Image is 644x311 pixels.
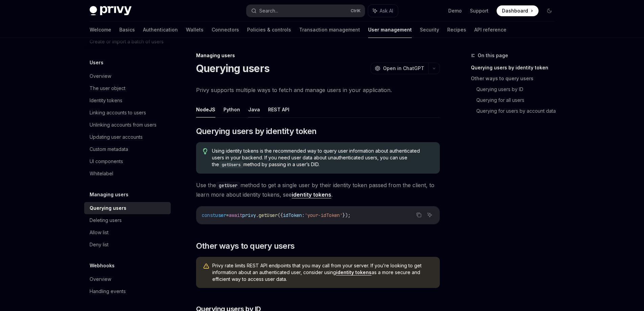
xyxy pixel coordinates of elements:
[544,5,555,16] button: Toggle dark mode
[84,285,171,297] a: Handling events
[119,22,135,38] a: Basics
[84,168,171,180] a: Whitelabel
[84,155,171,168] a: UI components
[476,106,560,116] a: Querying for users by account data
[299,22,360,38] a: Transaction management
[219,161,243,168] code: getUsers
[216,182,240,189] code: getUser
[351,8,361,14] span: Ctrl K
[278,212,283,218] span: ({
[474,22,506,38] a: API reference
[90,72,111,80] div: Overview
[448,7,462,14] a: Demo
[246,5,365,17] button: Search...CtrlK
[143,22,178,38] a: Authentication
[242,212,256,218] span: privy
[502,7,528,14] span: Dashboard
[212,262,433,283] span: Privy rate limits REST API endpoints that you may call from your server. If you’re looking to get...
[268,102,289,117] button: REST API
[186,22,204,38] a: Wallets
[90,204,126,212] div: Querying users
[212,22,239,38] a: Connectors
[84,202,171,214] a: Querying users
[90,59,103,67] h5: Users
[84,70,171,82] a: Overview
[215,212,226,218] span: user
[84,273,171,285] a: Overview
[223,102,240,117] button: Python
[84,131,171,143] a: Updating user accounts
[196,102,215,117] button: NodeJS
[90,109,146,117] div: Linking accounts to users
[84,107,171,119] a: Linking accounts to users
[259,212,278,218] span: getUser
[203,148,208,154] svg: Tip
[476,95,560,106] a: Querying for all users
[383,65,424,72] span: Open in ChatGPT
[90,22,111,38] a: Welcome
[196,52,440,59] div: Managing users
[90,96,122,105] div: Identity tokens
[256,212,259,218] span: .
[368,22,412,38] a: User management
[476,84,560,95] a: Querying users by ID
[371,63,428,74] button: Open in ChatGPT
[283,212,305,218] span: idToken:
[226,212,229,218] span: =
[90,6,132,16] img: dark logo
[368,5,398,17] button: Ask AI
[90,145,128,153] div: Custom metadata
[447,22,466,38] a: Recipes
[305,212,342,218] span: 'your-idToken'
[90,191,128,199] h5: Managing users
[336,269,372,275] a: identity tokens
[90,275,111,283] div: Overview
[478,51,508,60] span: On this page
[292,191,331,198] a: identity tokens
[203,263,210,270] svg: Warning
[84,94,171,107] a: Identity tokens
[90,84,125,92] div: The user object
[497,5,539,16] a: Dashboard
[259,7,278,15] div: Search...
[90,287,126,295] div: Handling events
[90,216,122,224] div: Deleting users
[196,85,440,95] span: Privy supports multiple ways to fetch and manage users in your application.
[84,239,171,251] a: Deny list
[196,241,295,251] span: Other ways to query users
[212,148,433,168] span: Using identity tokens is the recommended way to query user information about authenticated users ...
[471,73,560,84] a: Other ways to query users
[84,226,171,239] a: Allow list
[84,119,171,131] a: Unlinking accounts from users
[248,102,260,117] button: Java
[90,121,157,129] div: Unlinking accounts from users
[84,82,171,94] a: The user object
[90,133,143,141] div: Updating user accounts
[90,262,115,270] h5: Webhooks
[380,7,393,14] span: Ask AI
[229,212,242,218] span: await
[247,22,291,38] a: Policies & controls
[196,126,317,137] span: Querying users by identity token
[342,212,351,218] span: });
[202,212,215,218] span: const
[471,62,560,73] a: Querying users by identity token
[90,241,109,249] div: Deny list
[90,228,109,237] div: Allow list
[425,210,434,219] button: Ask AI
[420,22,439,38] a: Security
[90,170,113,178] div: Whitelabel
[414,210,423,219] button: Copy the contents from the code block
[84,214,171,226] a: Deleting users
[196,62,270,74] h1: Querying users
[90,157,123,165] div: UI components
[196,180,440,199] span: Use the method to get a single user by their identity token passed from the client, to learn more...
[84,143,171,155] a: Custom metadata
[470,7,488,14] a: Support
